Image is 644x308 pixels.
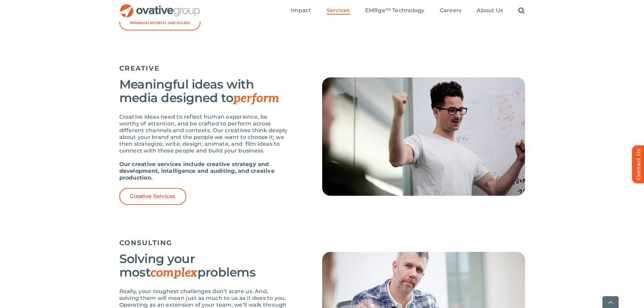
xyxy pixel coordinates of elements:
[477,7,503,15] a: About Us
[322,77,525,196] img: Services – Creative
[440,7,462,15] a: Careers
[130,19,190,25] span: Measurement Services
[119,14,201,30] a: Measurement Services
[518,7,525,15] a: Search
[233,91,279,106] span: perform
[477,7,503,14] span: About Us
[119,114,288,154] p: Creative ideas need to reflect human experience, be worthy of attention, and be crafted to perfor...
[365,7,425,15] a: EMRge™ Technology
[440,7,462,14] span: Careers
[119,188,186,205] a: Creative Services
[365,7,425,14] span: EMRge™ Technology
[327,7,350,14] span: Services
[291,7,311,15] a: Impact
[119,161,275,181] strong: Our creative services include creative strategy and development, intelligence and auditing, and c...
[130,193,176,199] span: Creative Services
[119,239,525,247] h5: CONSULTING
[119,3,200,10] a: OG_Full_horizontal_RGB
[119,252,288,280] h3: Solving your most problems
[150,265,197,280] span: complex
[119,64,525,72] h5: CREATIVE
[291,7,311,14] span: Impact
[119,77,288,105] h3: Meaningful ideas with media designed to
[327,7,350,15] a: Services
